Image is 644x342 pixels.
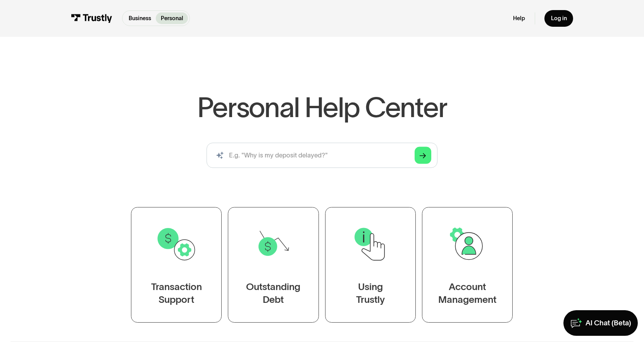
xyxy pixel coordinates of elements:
[544,10,573,27] a: Log in
[151,281,202,306] div: Transaction Support
[161,14,183,23] p: Personal
[356,281,385,306] div: Using Trustly
[207,143,438,168] input: search
[585,318,631,328] div: AI Chat (Beta)
[124,12,156,24] a: Business
[131,207,222,323] a: TransactionSupport
[71,14,112,23] img: Trustly Logo
[563,310,638,336] a: AI Chat (Beta)
[207,143,438,168] form: Search
[246,281,301,306] div: Outstanding Debt
[551,15,567,22] div: Log in
[422,207,513,323] a: AccountManagement
[438,281,496,306] div: Account Management
[513,15,525,22] a: Help
[228,207,319,323] a: OutstandingDebt
[129,14,151,23] p: Business
[156,12,188,24] a: Personal
[197,93,447,121] h1: Personal Help Center
[325,207,416,323] a: UsingTrustly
